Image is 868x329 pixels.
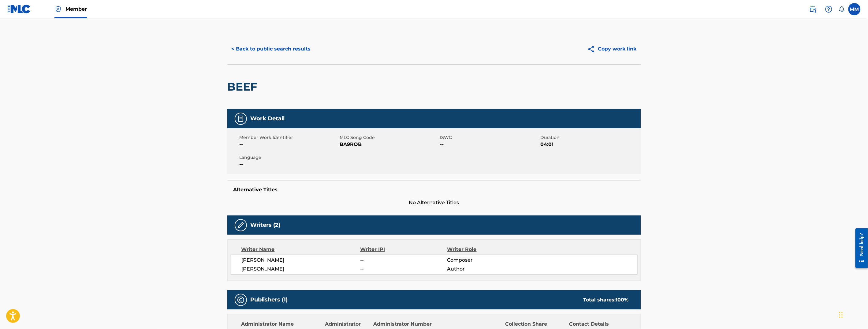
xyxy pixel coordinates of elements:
span: Member [65,6,87,13]
iframe: Resource Center [851,224,868,273]
img: Top Rightsholder [54,6,62,13]
div: Help [823,3,835,15]
span: Composer [447,256,527,264]
span: Language [240,154,338,161]
span: ISWC [440,134,539,141]
h5: Writers (2) [251,222,281,229]
span: [PERSON_NAME] [242,256,360,264]
span: -- [360,265,447,273]
span: [PERSON_NAME] [242,265,360,273]
div: Total shares: [583,296,629,304]
div: Drag [839,306,843,324]
div: Writer IPI [360,246,447,253]
button: Copy work link [583,41,641,57]
div: Notifications [839,6,845,12]
h5: Publishers (1) [251,296,288,303]
img: Writers [237,222,244,229]
div: Writer Name [241,246,360,253]
span: -- [240,141,338,148]
iframe: Chat Widget [837,300,868,329]
span: Duration [541,134,639,141]
span: Author [447,265,527,273]
span: -- [360,256,447,264]
div: Writer Role [447,246,527,253]
span: Member Work Identifier [240,134,338,141]
span: -- [440,141,539,148]
img: MLC Logo [7,5,31,13]
img: Work Detail [237,115,244,122]
img: Copy work link [587,45,598,53]
img: Publishers [237,296,244,304]
span: MLC Song Code [340,134,439,141]
img: search [809,6,817,13]
button: < Back to public search results [227,41,315,57]
div: User Menu [848,3,861,15]
h5: Work Detail [251,115,285,122]
span: 100 % [616,297,629,303]
h2: BEEF [227,80,261,94]
span: 04:01 [541,141,639,148]
span: BA9ROB [340,141,439,148]
img: help [825,6,833,13]
span: No Alternative Titles [227,199,641,206]
span: -- [240,161,338,168]
h5: Alternative Titles [233,187,635,193]
a: Public Search [807,3,819,15]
